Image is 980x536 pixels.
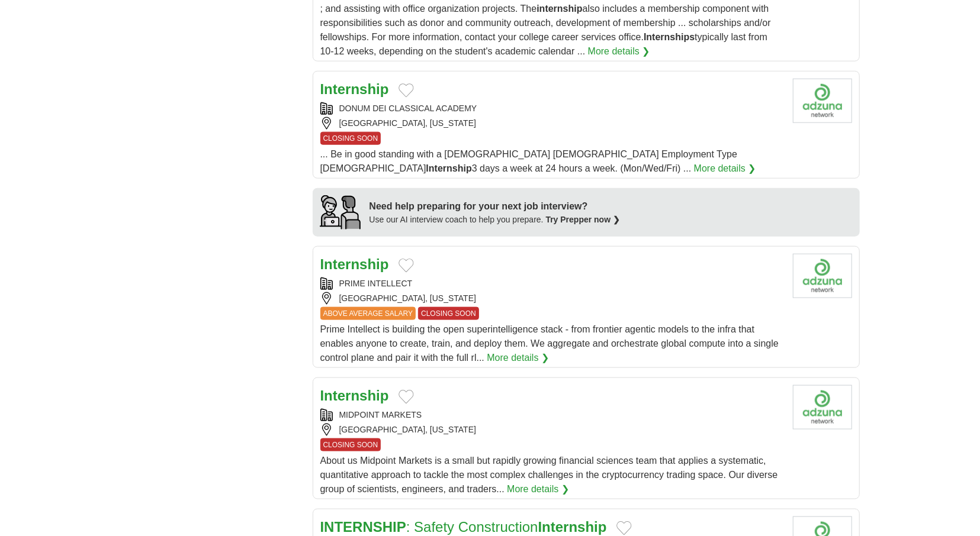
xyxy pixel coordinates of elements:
[320,519,406,535] strong: INTERNSHIP
[320,117,783,130] div: [GEOGRAPHIC_DATA], [US_STATE]
[507,482,569,496] a: More details ❯
[320,388,389,403] a: Internship
[320,81,389,97] a: Internship
[793,385,852,430] img: Company logo
[793,79,852,123] img: Company logo
[320,519,607,535] a: INTERNSHIP: Safety ConstructionInternship
[369,214,621,226] div: Use our AI interview coach to help you prepare.
[320,424,783,436] div: [GEOGRAPHIC_DATA], [US_STATE]
[320,102,783,115] div: DONUM DEI CLASSICAL ACADEMY
[369,199,621,214] div: Need help preparing for your next job interview?
[320,409,783,421] div: MIDPOINT MARKETS
[536,4,582,14] strong: internship
[694,162,756,176] a: More details ❯
[538,519,607,535] strong: Internship
[320,438,381,451] span: CLOSING SOON
[644,32,695,42] strong: Internships
[320,149,738,173] span: ... Be in good standing with a [DEMOGRAPHIC_DATA] [DEMOGRAPHIC_DATA] Employment Type [DEMOGRAPHIC...
[320,324,779,363] span: Prime Intellect is building the open superintelligence stack - from frontier agentic models to th...
[320,132,381,145] span: CLOSING SOON
[320,4,771,56] span: ; and assisting with office organization projects. The also includes a membership component with ...
[399,83,414,98] button: Add to favorite jobs
[320,256,389,272] a: Internship
[426,163,471,173] strong: Internship
[487,351,549,365] a: More details ❯
[546,215,621,224] a: Try Prepper now ❯
[418,307,479,320] span: CLOSING SOON
[320,277,783,290] div: PRIME INTELLECT
[399,259,414,273] button: Add to favorite jobs
[320,456,778,494] span: About us Midpoint Markets is a small but rapidly growing financial sciences team that applies a s...
[320,292,783,305] div: [GEOGRAPHIC_DATA], [US_STATE]
[399,390,414,404] button: Add to favorite jobs
[320,307,416,320] span: ABOVE AVERAGE SALARY
[588,44,650,59] a: More details ❯
[793,254,852,298] img: Company logo
[616,521,632,535] button: Add to favorite jobs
